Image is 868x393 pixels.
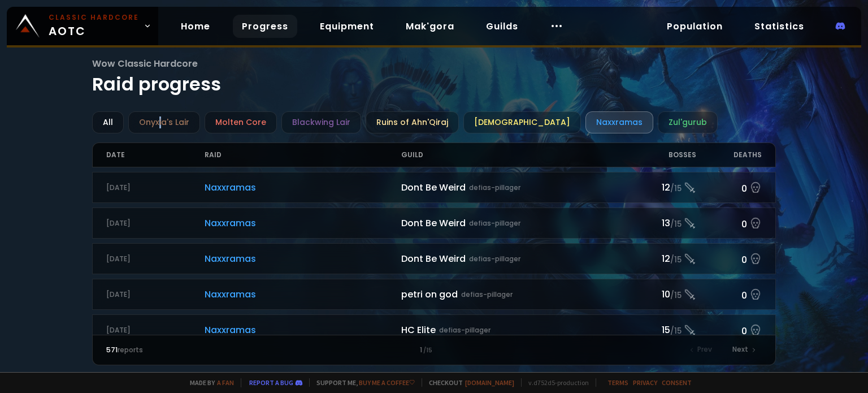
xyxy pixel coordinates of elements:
[670,326,682,337] small: / 15
[745,15,813,38] a: Statistics
[696,251,762,267] div: 0
[401,252,631,266] div: Dont Be Weird
[696,215,762,231] div: 0
[249,378,293,387] a: Report a bug
[670,290,682,301] small: / 15
[7,7,158,45] a: Classic HardcoreAOTC
[183,378,234,387] span: Made by
[401,143,631,167] div: Guild
[92,243,776,274] a: [DATE]NaxxramasDont Be Weirddefias-pillager12/150
[422,378,514,387] span: Checkout
[658,111,718,133] div: Zul'gurub
[469,183,520,193] small: defias-pillager
[49,12,139,40] span: AOTC
[631,180,696,195] div: 12
[106,183,205,193] div: [DATE]
[670,183,682,195] small: / 15
[49,12,139,23] small: Classic Hardcore
[128,111,200,133] div: Onyxia's Lair
[205,180,401,195] span: Naxxramas
[397,15,463,38] a: Mak'gora
[366,111,459,133] div: Ruins of Ahn'Qiraj
[309,378,415,387] span: Support me,
[92,314,776,346] a: [DATE]NaxxramasHC Elitedefias-pillager15/150
[607,378,628,387] a: Terms
[205,143,401,167] div: Raid
[463,111,581,133] div: [DEMOGRAPHIC_DATA]
[631,323,696,337] div: 15
[205,323,401,337] span: Naxxramas
[726,342,762,358] div: Next
[92,57,776,98] h1: Raid progress
[633,378,657,387] a: Privacy
[92,57,776,71] span: Wow Classic Hardcore
[172,15,219,38] a: Home
[106,345,118,355] span: 571
[205,216,401,230] span: Naxxramas
[658,15,732,38] a: Population
[401,287,631,301] div: petri on god
[465,378,514,387] a: [DOMAIN_NAME]
[631,143,696,167] div: Bosses
[92,208,776,239] a: [DATE]NaxxramasDont Be Weirddefias-pillager13/150
[521,378,589,387] span: v. d752d5 - production
[461,290,513,300] small: defias-pillager
[270,345,598,355] div: 1
[205,252,401,266] span: Naxxramas
[92,111,124,133] div: All
[477,15,527,38] a: Guilds
[401,216,631,230] div: Dont Be Weird
[631,216,696,230] div: 13
[696,179,762,196] div: 0
[631,287,696,301] div: 10
[311,15,383,38] a: Equipment
[423,346,432,355] small: / 15
[401,323,631,337] div: HC Elite
[670,254,682,266] small: / 15
[696,286,762,303] div: 0
[233,15,297,38] a: Progress
[106,345,270,355] div: reports
[469,254,520,264] small: defias-pillager
[92,279,776,310] a: [DATE]Naxxramaspetri on goddefias-pillager10/150
[106,143,205,167] div: Date
[205,287,401,301] span: Naxxramas
[106,290,205,300] div: [DATE]
[106,325,205,335] div: [DATE]
[401,180,631,195] div: Dont Be Weird
[439,325,491,335] small: defias-pillager
[684,342,719,358] div: Prev
[696,322,762,338] div: 0
[469,218,520,228] small: defias-pillager
[205,111,277,133] div: Molten Core
[662,378,692,387] a: Consent
[631,252,696,266] div: 12
[696,143,762,167] div: Deaths
[106,254,205,264] div: [DATE]
[92,172,776,203] a: [DATE]NaxxramasDont Be Weirddefias-pillager12/150
[670,219,682,230] small: / 15
[585,111,653,133] div: Naxxramas
[106,218,205,228] div: [DATE]
[281,111,361,133] div: Blackwing Lair
[359,378,415,387] a: Buy me a coffee
[217,378,234,387] a: a fan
